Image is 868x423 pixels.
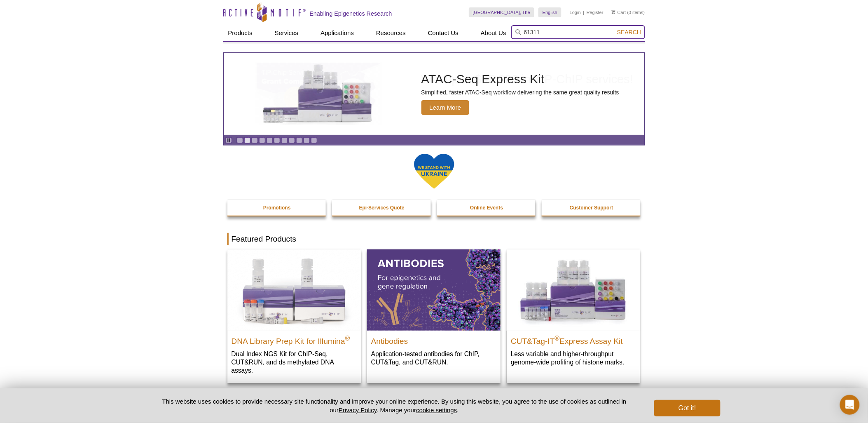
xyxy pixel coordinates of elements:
[416,407,457,414] button: cookie settings
[296,137,302,143] a: Go to slide 9
[367,249,501,330] img: All Antibodies
[148,397,641,414] p: This website uses cookies to provide necessary site functionality and improve your online experie...
[476,25,511,41] a: About Us
[414,153,455,190] img: We Stand With Ukraine
[223,25,257,41] a: Products
[332,200,432,216] a: Epi-Services Quote
[840,395,860,415] div: Open Intercom Messenger
[654,400,720,416] button: Got it!
[538,7,562,17] a: English
[421,73,619,85] h2: ATAC-Seq Express Kit
[227,249,361,330] img: DNA Library Prep Kit for Illumina
[252,137,258,143] a: Go to slide 3
[421,100,470,115] span: Learn More
[469,7,534,17] a: [GEOGRAPHIC_DATA], The
[227,233,641,245] h2: Featured Products
[542,200,641,216] a: Customer Support
[421,89,619,96] p: Simplified, faster ATAC-Seq workflow delivering the same great quality results
[612,10,615,14] img: Your Cart
[511,25,645,39] input: Keyword, Cat. No.
[507,249,640,374] a: CUT&Tag-IT® Express Assay Kit CUT&Tag-IT®Express Assay Kit Less variable and higher-throughput ge...
[555,335,560,342] sup: ®
[339,407,377,414] a: Privacy Policy
[224,53,644,135] a: ATAC-Seq Express Kit ATAC-Seq Express Kit Simplified, faster ATAC-Seq workflow delivering the sam...
[437,200,537,216] a: Online Events
[310,10,392,17] h2: Enabling Epigenetics Research
[289,137,295,143] a: Go to slide 8
[371,333,496,345] h2: Antibodies
[615,28,643,36] button: Search
[470,205,503,211] strong: Online Events
[311,137,317,143] a: Go to slide 11
[250,63,386,125] img: ATAC-Seq Express Kit
[267,137,273,143] a: Go to slide 5
[511,350,636,367] p: Less variable and higher-throughput genome-wide profiling of histone marks​.
[237,137,243,143] a: Go to slide 1
[259,137,265,143] a: Go to slide 4
[612,9,626,15] a: Cart
[371,25,411,41] a: Resources
[232,333,357,345] h2: DNA Library Prep Kit for Illumina
[583,7,585,17] li: |
[570,205,613,211] strong: Customer Support
[587,9,604,15] a: Register
[232,350,357,375] p: Dual Index NGS Kit for ChIP-Seq, CUT&RUN, and ds methylated DNA assays.
[224,53,644,135] article: ATAC-Seq Express Kit
[227,200,327,216] a: Promotions
[371,350,496,367] p: Application-tested antibodies for ChIP, CUT&Tag, and CUT&RUN.
[511,333,636,345] h2: CUT&Tag-IT Express Assay Kit
[345,335,350,342] sup: ®
[617,29,641,35] span: Search
[226,137,232,143] a: Toggle autoplay
[359,205,405,211] strong: Epi-Services Quote
[570,9,581,15] a: Login
[304,137,310,143] a: Go to slide 10
[263,205,291,211] strong: Promotions
[244,137,250,143] a: Go to slide 2
[274,137,280,143] a: Go to slide 6
[316,25,359,41] a: Applications
[227,249,361,383] a: DNA Library Prep Kit for Illumina DNA Library Prep Kit for Illumina® Dual Index NGS Kit for ChIP-...
[367,249,501,374] a: All Antibodies Antibodies Application-tested antibodies for ChIP, CUT&Tag, and CUT&RUN.
[507,249,640,330] img: CUT&Tag-IT® Express Assay Kit
[612,7,645,17] li: (0 items)
[270,25,304,41] a: Services
[423,25,463,41] a: Contact Us
[281,137,288,143] a: Go to slide 7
